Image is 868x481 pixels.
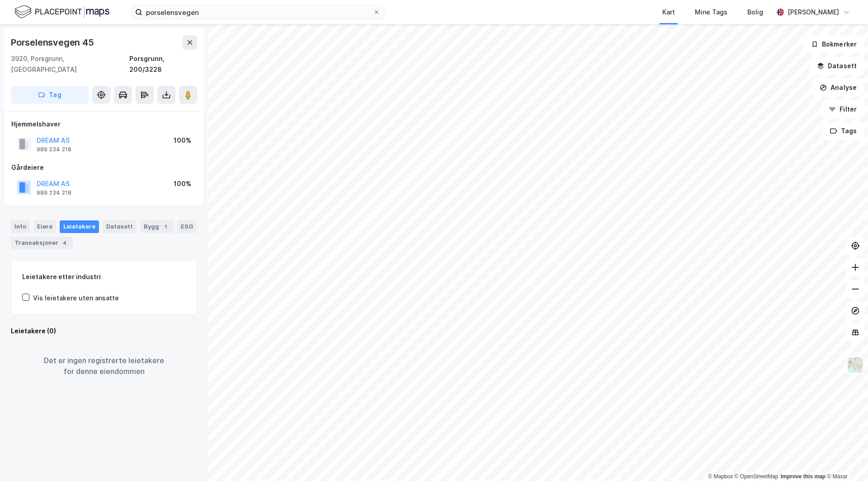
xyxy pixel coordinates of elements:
[177,220,197,233] div: ESG
[33,220,56,233] div: Eiere
[22,271,186,282] div: Leietakere etter industri
[822,122,864,140] button: Tags
[11,220,30,233] div: Info
[11,237,73,249] div: Transaksjoner
[11,35,96,50] div: Porselensvegen 45
[695,7,727,18] div: Mine Tags
[11,162,197,173] div: Gårdeiere
[823,438,868,481] iframe: Chat Widget
[788,7,839,18] div: [PERSON_NAME]
[142,5,373,19] input: Søk på adresse, matrikkel, gårdeiere, leietakere eller personer
[735,473,778,480] a: OpenStreetMap
[11,119,197,130] div: Hjemmelshaver
[129,53,197,75] div: Porsgrunn, 200/3228
[847,356,864,374] img: Z
[809,57,864,75] button: Datasett
[22,340,186,392] div: Det er ingen registrerte leietakere for denne eiendommen
[37,189,71,196] div: 989 234 218
[60,238,69,248] div: 4
[33,293,119,304] div: Vis leietakere uten ansatte
[174,178,191,189] div: 100%
[11,53,129,75] div: 3920, Porsgrunn, [GEOGRAPHIC_DATA]
[14,4,109,20] img: logo.f888ab2527a4732fd821a326f86c7f29.svg
[708,473,733,480] a: Mapbox
[11,86,89,104] button: Tag
[803,35,864,53] button: Bokmerker
[174,135,191,146] div: 100%
[781,473,826,480] a: Improve this map
[823,438,868,481] div: Kontrollprogram for chat
[60,220,99,233] div: Leietakere
[747,7,763,18] div: Bolig
[161,222,170,231] div: 1
[662,7,675,18] div: Kart
[11,326,197,336] div: Leietakere (0)
[37,146,71,153] div: 989 234 218
[103,220,137,233] div: Datasett
[812,79,864,97] button: Analyse
[821,100,864,118] button: Filter
[140,220,174,233] div: Bygg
